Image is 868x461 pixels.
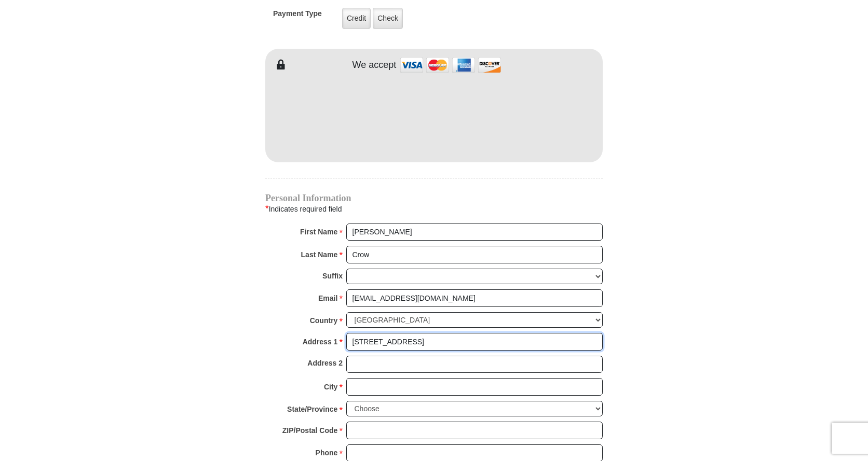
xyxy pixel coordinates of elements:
[273,9,322,23] h5: Payment Type
[352,60,397,71] h4: We accept
[342,8,371,29] label: Credit
[301,247,338,262] strong: Last Name
[265,194,603,202] h4: Personal Information
[324,380,337,394] strong: City
[322,269,343,283] strong: Suffix
[307,356,343,370] strong: Address 2
[373,8,403,29] label: Check
[318,291,337,305] strong: Email
[303,334,338,349] strong: Address 1
[287,402,337,416] strong: State/Province
[282,423,338,438] strong: ZIP/Postal Code
[399,54,503,76] img: credit cards accepted
[265,202,603,216] div: Indicates required field
[300,225,337,239] strong: First Name
[316,445,338,460] strong: Phone
[310,313,338,328] strong: Country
